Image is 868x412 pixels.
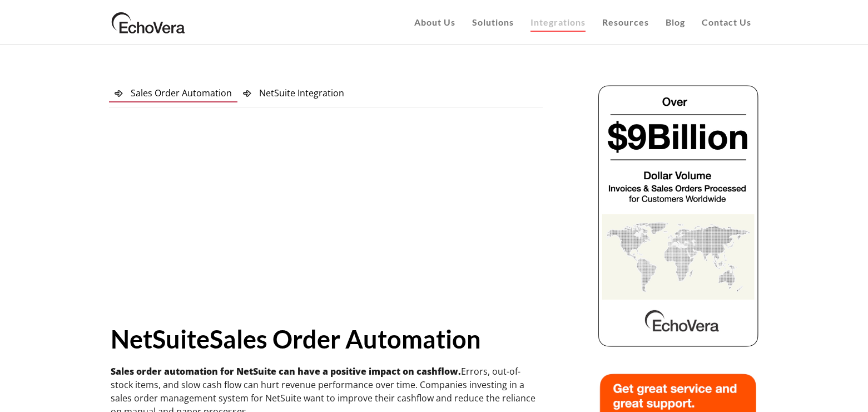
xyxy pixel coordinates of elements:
[109,84,237,102] a: Sales Order Automation
[702,17,751,27] span: Contact Us
[111,365,461,377] strong: Sales order automation for NetSuite can have a positive impact on cashflow.
[259,87,344,99] span: NetSuite Integration
[237,84,350,102] a: NetSuite Integration
[666,17,685,27] span: Blog
[111,324,210,354] strong: NetSuite
[602,17,649,27] span: Resources
[597,84,760,348] img: echovera dollar volume
[170,126,482,301] iframe: YouTube video player
[210,324,481,354] strong: Sales Order Automation
[109,8,188,36] img: EchoVera
[414,17,455,27] span: About Us
[131,87,232,99] span: Sales Order Automation
[530,17,586,27] span: Integrations
[472,17,514,27] span: Solutions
